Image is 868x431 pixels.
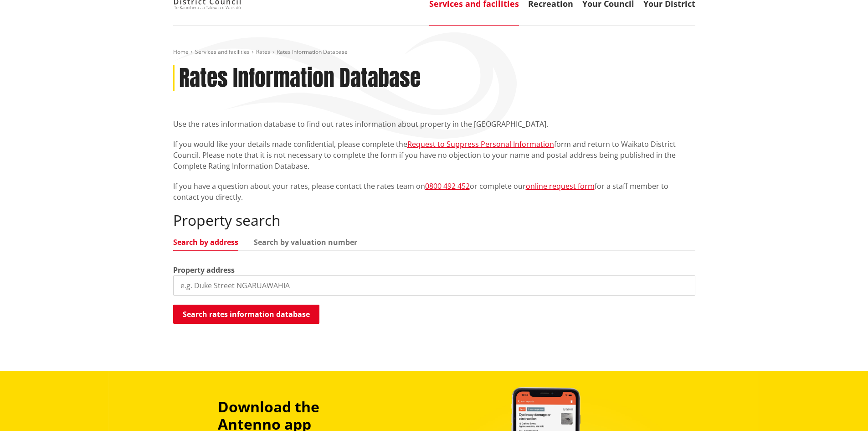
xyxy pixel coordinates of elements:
a: Search by valuation number [254,239,357,246]
a: online request form [526,181,595,191]
p: If you have a question about your rates, please contact the rates team on or complete our for a s... [173,181,695,203]
a: Request to Suppress Personal Information [407,139,554,149]
p: If you would like your details made confidential, please complete the form and return to Waikato ... [173,139,695,171]
label: Property address [173,265,235,275]
a: 0800 492 452 [425,181,470,191]
h2: Property search [173,212,695,229]
a: Home [173,48,189,56]
a: Search by address [173,239,238,246]
iframe: Messenger Launcher [826,393,859,426]
button: Search rates information database [173,305,319,324]
nav: breadcrumb [173,48,695,56]
a: Services and facilities [195,48,250,56]
span: Rates Information Database [277,48,348,56]
p: Use the rates information database to find out rates information about property in the [GEOGRAPHI... [173,119,695,130]
h1: Rates Information Database [179,65,421,92]
a: Rates [256,48,270,56]
input: e.g. Duke Street NGARUAWAHIA [173,275,695,296]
